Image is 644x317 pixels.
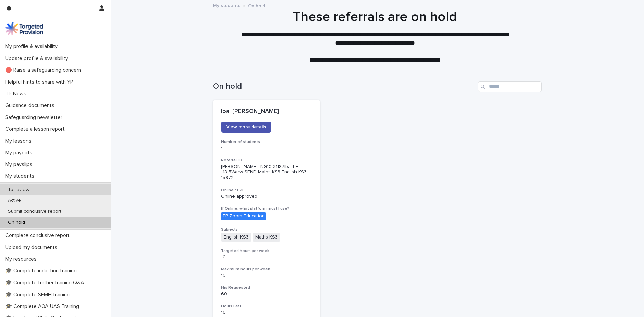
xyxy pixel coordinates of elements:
[253,233,280,242] span: Maths KS3
[3,79,79,85] p: Helpful hints to share with YP
[3,91,32,97] p: TP News
[221,304,312,309] h3: Hours Left
[3,198,26,203] p: Active
[3,232,75,239] p: Complete conclusive report
[3,150,38,156] p: My payouts
[5,22,43,35] img: M5nRWzHhSzIhMunXDL62
[221,164,312,181] p: [PERSON_NAME]--NG10-31187Ibai-LE-11815Warw-SEND-Maths KS3 English KS3-15972
[3,256,42,262] p: My resources
[3,138,37,144] p: My lessons
[221,206,312,211] h3: If Online, what platform must I use?
[221,233,251,242] span: English KS3
[221,122,271,133] a: View more details
[3,161,38,168] p: My payslips
[221,227,312,232] h3: Subjects
[3,173,40,179] p: My students
[221,139,312,145] h3: Number of students
[221,146,312,151] p: 1
[221,291,312,297] p: 60
[3,114,68,121] p: Safeguarding newsletter
[221,158,312,163] h3: Referral ID
[3,303,85,310] p: 🎓 Complete AQA UAS Training
[221,194,312,199] p: Online approved
[3,102,60,109] p: Guidance documents
[3,187,35,193] p: To review
[221,254,312,260] p: 10
[3,55,73,62] p: Update profile & availability
[221,310,312,315] p: 16
[226,125,266,129] span: View more details
[3,67,87,73] p: 🔴 Raise a safeguarding concern
[478,81,542,92] input: Search
[221,248,312,254] h3: Targeted hours per week
[213,82,475,91] h1: On hold
[3,43,63,50] p: My profile & availability
[3,268,82,274] p: 🎓 Complete induction training
[221,188,312,193] h3: Online / F2F
[221,285,312,290] h3: Hrs Requested
[221,273,312,278] p: 10
[221,267,312,272] h3: Maximum hours per week
[213,1,240,9] a: My students
[3,292,75,298] p: 🎓 Complete SEMH training
[221,212,266,220] div: TP Zoom Education
[3,244,63,251] p: Upload my documents
[248,2,265,9] p: On hold
[221,108,312,115] p: Ibai [PERSON_NAME]
[211,9,539,25] h1: These referrals are on hold
[3,126,70,133] p: Complete a lesson report
[3,220,31,225] p: On hold
[3,280,90,286] p: 🎓 Complete further training Q&A
[3,209,67,214] p: Submit conclusive report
